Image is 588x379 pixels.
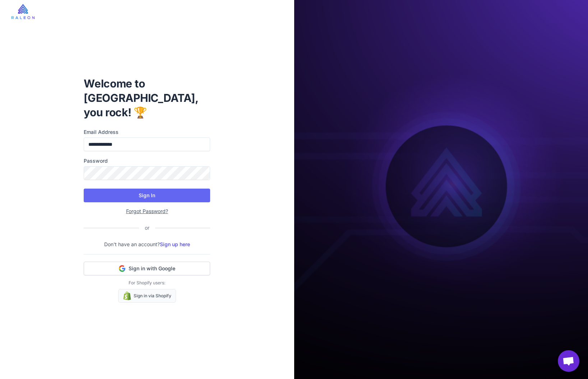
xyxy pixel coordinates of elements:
[126,208,168,214] a: Forgot Password?
[84,157,210,165] label: Password
[84,280,210,286] p: For Shopify users:
[129,265,175,272] span: Sign in with Google
[160,241,190,247] a: Sign up here
[84,128,210,136] label: Email Address
[84,76,210,119] h1: Welcome to [GEOGRAPHIC_DATA], you rock! 🏆
[558,350,579,372] div: Open chat
[84,262,210,275] button: Sign in with Google
[84,240,210,248] p: Don't have an account?
[118,289,176,303] a: Sign in via Shopify
[139,224,155,232] div: or
[84,189,210,202] button: Sign In
[11,4,34,19] img: raleon-logo-whitebg.9aac0268.jpg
